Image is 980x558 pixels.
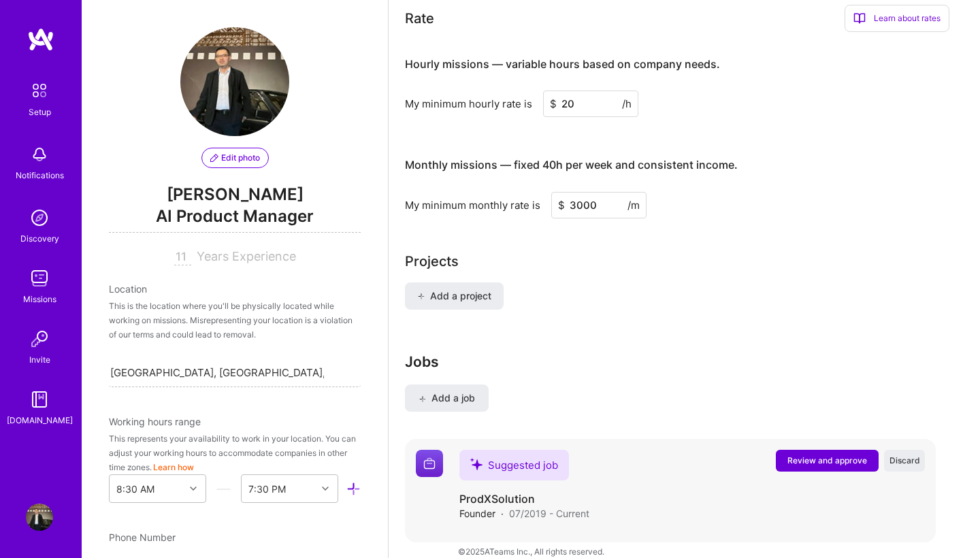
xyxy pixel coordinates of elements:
[109,431,361,474] div: This represents your availability to work in your location. You can adjust your working hours to ...
[845,5,949,32] div: Learn about rates
[7,413,73,427] div: [DOMAIN_NAME]
[109,416,201,427] span: Working hours range
[109,531,176,543] span: Phone Number
[405,198,540,212] div: My minimum monthly rate is
[22,504,56,531] a: User Avatar
[405,58,720,71] h4: Hourly missions — variable hours based on company needs.
[26,504,53,531] img: User Avatar
[197,249,296,263] span: Years Experience
[29,105,51,119] div: Setup
[29,352,50,367] div: Invite
[627,198,640,212] span: /m
[405,353,936,370] h3: Jobs
[109,299,361,342] div: This is the location where you'll be physically located while working on missions. Misrepresentin...
[405,384,489,412] button: Add a job
[470,458,483,470] i: icon SuggestedTeams
[405,282,504,310] button: Add a project
[509,506,589,521] span: 07/2019 - Current
[23,292,56,306] div: Missions
[190,485,197,492] i: icon Chevron
[25,76,54,105] img: setup
[26,204,53,231] img: discovery
[550,97,557,111] span: $
[417,289,491,303] span: Add a project
[558,198,565,212] span: $
[109,184,361,205] span: [PERSON_NAME]
[210,154,218,162] i: icon PencilPurple
[459,491,589,506] h4: ProdXSolution
[109,205,361,233] span: AI Product Manager
[417,293,425,300] i: icon PlusBlack
[419,395,426,403] i: icon PlusBlack
[216,482,231,496] i: icon HorizontalInLineDivider
[622,97,632,111] span: /h
[153,460,194,474] button: Learn how
[26,386,53,413] img: guide book
[459,450,569,480] div: Suggested job
[248,482,286,496] div: 7:30 PM
[116,482,154,496] div: 8:30 AM
[20,231,59,246] div: Discovery
[26,141,53,168] img: bell
[543,91,638,117] input: XXX
[180,27,289,136] img: User Avatar
[853,12,866,24] i: icon BookOpen
[201,148,269,168] button: Edit photo
[26,325,53,352] img: Invite
[787,455,867,466] span: Review and approve
[405,97,532,111] div: My minimum hourly rate is
[16,168,64,182] div: Notifications
[884,450,925,472] button: Discard
[109,282,361,296] div: Location
[210,152,260,164] span: Edit photo
[776,450,879,472] button: Review and approve
[459,506,495,521] span: Founder
[416,450,443,477] img: Company logo
[551,192,647,218] input: XXX
[405,159,738,171] h4: Monthly missions — fixed 40h per week and consistent income.
[27,27,54,52] img: logo
[174,249,191,265] input: XX
[889,455,920,466] span: Discard
[501,506,504,521] span: ·
[405,251,459,272] div: Projects
[322,485,329,492] i: icon Chevron
[26,265,53,292] img: teamwork
[405,8,434,29] div: Rate
[419,391,475,405] span: Add a job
